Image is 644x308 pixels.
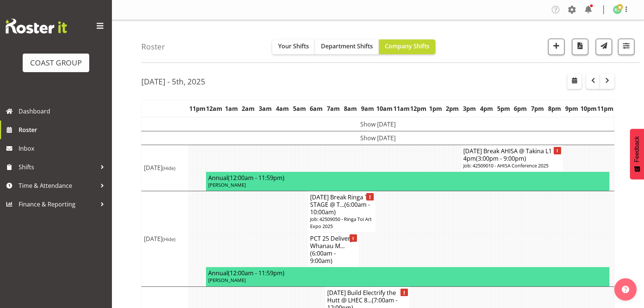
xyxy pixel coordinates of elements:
img: Rosterit website logo [6,19,67,33]
span: (Hide) [162,165,176,171]
td: [DATE] [142,145,189,191]
button: Feedback - Show survey [630,129,644,179]
button: Filter Shifts [618,39,634,55]
h4: Annual [208,174,608,182]
th: 12pm [410,100,427,117]
th: 10pm [580,100,597,117]
th: 7pm [529,100,546,117]
button: Your Shifts [272,39,315,54]
th: 5pm [495,100,512,117]
th: 1pm [427,100,444,117]
span: Feedback [634,136,640,162]
th: 2am [240,100,257,117]
h4: [DATE] Break Ringa Toi STAGE @ T... [310,193,373,216]
th: 5am [291,100,308,117]
span: Roster [19,124,108,135]
span: Dashboard [19,106,108,117]
th: 6pm [512,100,529,117]
span: [PERSON_NAME] [208,182,246,188]
button: Download a PDF of the roster according to the set date range. [572,39,588,55]
td: Show [DATE] [142,117,614,131]
th: 1am [223,100,240,117]
button: Send a list of all shifts for the selected filtered period to all rostered employees. [596,39,612,55]
button: Select a specific date within the roster. [567,74,582,89]
span: Finance & Reporting [19,199,97,210]
span: (12:00am - 11:59pm) [228,269,284,277]
span: Department Shifts [321,42,373,50]
h4: PCT 25 Delivery Whanau M... [310,235,356,264]
th: 8am [342,100,359,117]
th: 7am [325,100,342,117]
h4: Roster [141,42,165,51]
td: Show [DATE] [142,131,614,145]
p: Job: 42509010 - AHISA Conference 2025 [463,162,561,169]
th: 2pm [444,100,461,117]
th: 12am [206,100,223,117]
h4: Annual [208,269,608,277]
span: (6:00am - 10:00am) [310,200,370,216]
span: [PERSON_NAME] [208,277,246,283]
th: 9am [359,100,376,117]
th: 10am [376,100,393,117]
th: 4am [274,100,291,117]
button: Company Shifts [379,39,435,54]
th: 11am [393,100,410,117]
img: kade-tiatia1141.jpg [613,5,622,14]
span: Shifts [19,161,97,173]
span: Time & Attendance [19,180,97,191]
th: 11pm [189,100,206,117]
span: (12:00am - 11:59pm) [228,174,284,182]
th: 8pm [546,100,563,117]
button: Department Shifts [315,39,379,54]
th: 3am [257,100,274,117]
span: (Hide) [162,236,176,243]
div: COAST GROUP [30,57,82,68]
h2: [DATE] - 5th, 2025 [141,77,205,86]
span: (6:00am - 9:00am) [310,249,336,265]
th: 11pm [597,100,614,117]
h4: [DATE] Break AHISA @ Takina L1 4pm [463,147,561,162]
span: Your Shifts [278,42,309,50]
td: [DATE] [142,191,189,287]
th: 4pm [478,100,495,117]
img: help-xxl-2.png [622,286,629,293]
span: Company Shifts [385,42,429,50]
th: 3pm [461,100,478,117]
span: (3:00pm - 9:00pm) [476,154,526,163]
th: 9pm [563,100,580,117]
p: Job: 42509050 - Ringa Toi Art Expo 2025 [310,216,373,230]
th: 6am [308,100,325,117]
span: Inbox [19,143,108,154]
button: Add a new shift [548,39,564,55]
